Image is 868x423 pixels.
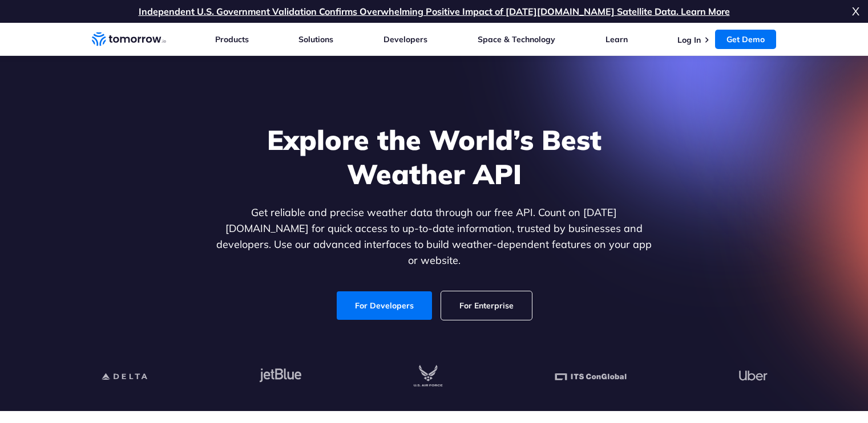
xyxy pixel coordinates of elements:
[139,6,730,17] a: Independent U.S. Government Validation Confirms Overwhelming Positive Impact of [DATE][DOMAIN_NAM...
[298,34,333,44] a: Solutions
[441,291,532,320] a: For Enterprise
[478,34,555,44] a: Space & Technology
[715,30,776,49] a: Get Demo
[214,205,655,269] p: Get reliable and precise weather data through our free API. Count on [DATE][DOMAIN_NAME] for quic...
[605,34,628,44] a: Learn
[215,34,249,44] a: Products
[383,34,427,44] a: Developers
[337,291,432,320] a: For Developers
[214,123,655,191] h1: Explore the World’s Best Weather API
[677,35,701,45] a: Log In
[92,31,166,48] a: Home link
